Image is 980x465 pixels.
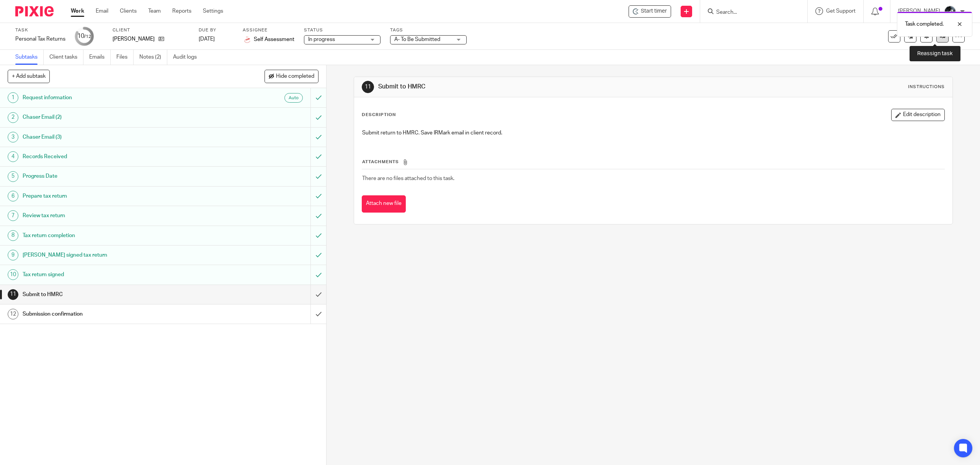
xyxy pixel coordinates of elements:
button: Hide completed [265,70,318,83]
a: Notes (2) [139,50,167,65]
a: Audit logs [173,50,203,65]
span: A- To Be Submitted [394,37,440,42]
div: 11 [8,289,18,300]
h1: Submission confirmation [23,308,209,320]
h1: Submit to HMRC [23,289,209,300]
label: Tags [390,27,467,33]
h1: Prepare tax return [23,190,209,202]
button: Edit description [891,109,945,121]
span: There are no files attached to this task. [362,176,454,181]
h1: Records Received [23,151,209,162]
div: Personal Tax Returns [15,35,65,43]
div: Auto [284,93,303,103]
span: Attachments [362,160,399,164]
button: + Add subtask [8,70,50,83]
span: In progress [308,37,335,42]
label: Assignee [243,27,294,33]
div: Elizabeth Stone - Personal Tax Returns [629,5,671,18]
label: Status [304,27,381,33]
a: Team [148,7,161,15]
p: [PERSON_NAME] [113,35,155,43]
button: Attach new file [362,195,406,213]
a: Work [71,7,84,15]
p: Submit return to HMRC. Save IRMark email in client record. [362,129,944,137]
h1: Progress Date [23,170,209,182]
div: 11 [362,81,374,93]
div: 12 [8,309,18,319]
a: Subtasks [15,50,44,65]
div: 6 [8,191,18,201]
div: 4 [8,151,18,162]
a: Email [96,7,108,15]
a: Clients [120,7,137,15]
div: 10 [8,269,18,280]
a: Client tasks [49,50,83,65]
h1: [PERSON_NAME] signed tax return [23,249,209,261]
div: 1 [8,92,18,103]
small: /12 [84,34,91,39]
label: Task [15,27,65,33]
p: Description [362,112,396,118]
h1: Review tax return [23,210,209,221]
a: Reports [172,7,191,15]
span: Hide completed [276,74,314,80]
img: Pixie [15,6,54,16]
span: [DATE] [199,36,215,42]
h1: Request information [23,92,209,103]
div: Instructions [908,84,945,90]
img: 1000002122.jpg [944,5,956,18]
h1: Chaser Email (3) [23,131,209,143]
div: 3 [8,132,18,142]
h1: Submit to HMRC [378,83,670,91]
div: 7 [8,210,18,221]
h1: Chaser Email (2) [23,111,209,123]
label: Due by [199,27,233,33]
h1: Tax return completion [23,230,209,241]
a: Emails [89,50,111,65]
span: Self Assessment [254,36,294,43]
h1: Tax return signed [23,269,209,280]
p: Task completed. [905,20,944,28]
div: 5 [8,171,18,182]
div: 9 [8,250,18,260]
div: 8 [8,230,18,241]
a: Settings [203,7,223,15]
div: 2 [8,112,18,123]
img: 1000002124.png [243,35,252,44]
a: Files [116,50,134,65]
label: Client [113,27,189,33]
div: 10 [77,32,91,41]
